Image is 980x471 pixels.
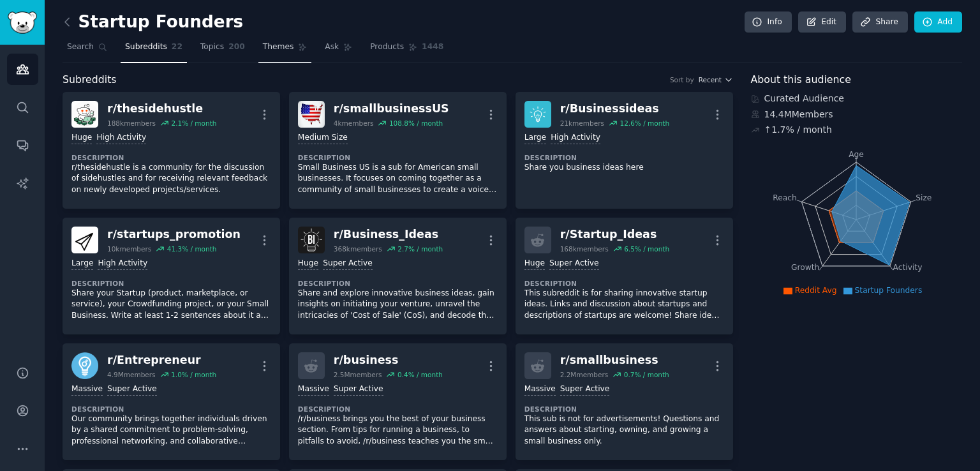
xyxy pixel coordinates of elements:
[289,343,507,460] a: r/business2.5Mmembers0.4% / monthMassiveSuper ActiveDescription/r/business brings you the best of...
[289,92,507,209] a: smallbusinessUSr/smallbusinessUS4kmembers108.8% / monthMedium SizeDescriptionSmall Business US is...
[71,384,103,396] div: Massive
[397,370,443,379] div: 0.4 % / month
[334,244,382,253] div: 368k members
[560,384,610,396] div: Super Active
[916,193,932,202] tspan: Size
[71,405,271,414] dt: Description
[71,227,98,253] img: startups_promotion
[96,132,146,144] div: High Activity
[524,153,724,162] dt: Description
[560,119,604,128] div: 21k members
[325,41,339,53] span: Ask
[71,279,271,288] dt: Description
[298,153,498,162] dt: Description
[107,384,157,396] div: Super Active
[624,370,669,379] div: 0.7 % / month
[516,343,733,460] a: r/smallbusiness2.2Mmembers0.7% / monthMassiveSuper ActiveDescriptionThis sub is not for advertise...
[560,370,609,379] div: 2.2M members
[172,41,182,53] span: 22
[63,92,280,209] a: thesidehustler/thesidehustle188kmembers2.1% / monthHugeHigh ActivityDescriptionr/thesidehustle is...
[107,352,216,368] div: r/ Entrepreneur
[524,279,724,288] dt: Description
[764,123,832,137] div: ↑ 1.7 % / month
[914,11,962,33] a: Add
[524,288,724,322] p: This subreddit is for sharing innovative startup ideas. Links and discussion about startups and d...
[334,352,443,368] div: r/ business
[560,101,669,117] div: r/ Businessideas
[298,227,325,253] img: Business_Ideas
[63,343,280,460] a: Entrepreneurr/Entrepreneur4.9Mmembers1.0% / monthMassiveSuper ActiveDescriptionOur community brin...
[107,227,241,243] div: r/ startups_promotion
[551,132,600,144] div: High Activity
[389,119,443,128] div: 108.8 % / month
[107,101,216,117] div: r/ thesidehustle
[699,75,722,84] span: Recent
[71,288,271,322] p: Share your Startup (product, marketplace, or service), your Crowdfunding project, or your Small B...
[334,101,449,117] div: r/ smallbusinessUS
[167,244,217,253] div: 41.3 % / month
[366,37,448,63] a: Products1448
[200,41,224,53] span: Topics
[125,41,167,53] span: Subreddits
[107,119,156,128] div: 188k members
[323,258,373,270] div: Super Active
[745,11,792,33] a: Info
[71,258,93,270] div: Large
[298,405,498,414] dt: Description
[773,193,797,202] tspan: Reach
[855,286,923,295] span: Startup Founders
[63,12,243,33] h2: Startup Founders
[298,132,348,144] div: Medium Size
[524,414,724,447] p: This sub is not for advertisements! Questions and answers about starting, owning, and growing a s...
[228,41,245,53] span: 200
[524,258,545,270] div: Huge
[795,286,837,295] span: Reddit Avg
[516,218,733,334] a: r/Startup_Ideas168kmembers6.5% / monthHugeSuper ActiveDescriptionThis subreddit is for sharing in...
[298,101,325,128] img: smallbusinessUS
[524,101,551,128] img: Businessideas
[107,244,151,253] div: 10k members
[71,414,271,447] p: Our community brings together individuals driven by a shared commitment to problem-solving, profe...
[289,218,507,334] a: Business_Ideasr/Business_Ideas368kmembers2.7% / monthHugeSuper ActiveDescriptionShare and explore...
[298,384,329,396] div: Massive
[71,101,98,128] img: thesidehustle
[71,162,271,196] p: r/thesidehustle is a community for the discussion of sidehustles and for receiving relevant feedb...
[751,72,851,88] span: About this audience
[334,227,443,243] div: r/ Business_Ideas
[524,162,724,174] p: Share you business ideas here
[298,414,498,447] p: /r/business brings you the best of your business section. From tips for running a business, to pi...
[298,288,498,322] p: Share and explore innovative business ideas, gain insights on initiating your venture, unravel th...
[798,11,846,33] a: Edit
[624,244,669,253] div: 6.5 % / month
[71,352,98,379] img: Entrepreneur
[620,119,669,128] div: 12.6 % / month
[98,258,147,270] div: High Activity
[320,37,357,63] a: Ask
[196,37,249,63] a: Topics200
[370,41,404,53] span: Products
[524,384,556,396] div: Massive
[63,37,112,63] a: Search
[63,218,280,334] a: startups_promotionr/startups_promotion10kmembers41.3% / monthLargeHigh ActivityDescriptionShare y...
[670,75,694,84] div: Sort by
[107,370,156,379] div: 4.9M members
[258,37,312,63] a: Themes
[560,352,669,368] div: r/ smallbusiness
[71,153,271,162] dt: Description
[549,258,599,270] div: Super Active
[171,370,216,379] div: 1.0 % / month
[751,108,963,121] div: 14.4M Members
[263,41,294,53] span: Themes
[791,263,819,272] tspan: Growth
[560,244,609,253] div: 168k members
[334,370,382,379] div: 2.5M members
[63,72,117,88] span: Subreddits
[171,119,216,128] div: 2.1 % / month
[334,119,374,128] div: 4k members
[560,227,669,243] div: r/ Startup_Ideas
[334,384,383,396] div: Super Active
[524,405,724,414] dt: Description
[849,150,864,159] tspan: Age
[298,162,498,196] p: Small Business US is a sub for American small businesses. It focuses on coming together as a comm...
[121,37,187,63] a: Subreddits22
